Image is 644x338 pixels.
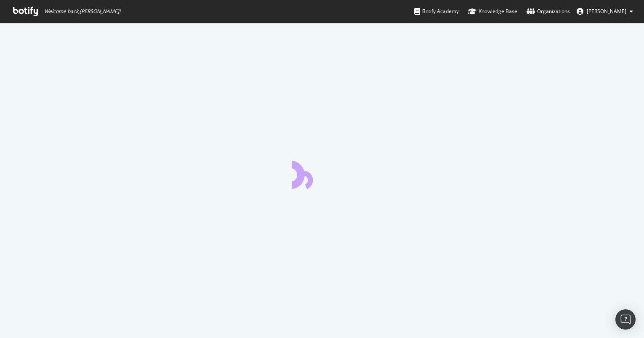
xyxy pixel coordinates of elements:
div: Organizations [527,7,570,16]
span: Welcome back, [PERSON_NAME] ! [44,8,120,15]
div: Knowledge Base [468,7,517,16]
span: Brandon Shallenberger [587,8,626,15]
button: [PERSON_NAME] [570,5,640,18]
div: animation [292,158,352,189]
div: Botify Academy [414,7,459,16]
div: Open Intercom Messenger [615,309,636,330]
